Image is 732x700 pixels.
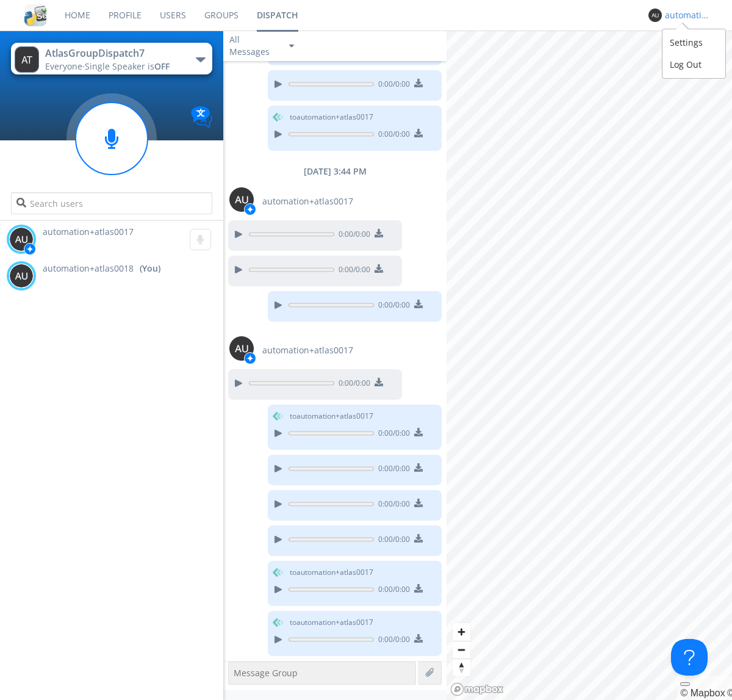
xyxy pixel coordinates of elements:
[11,192,212,214] input: Search users
[453,641,470,659] span: Zoom out
[229,34,278,58] div: All Messages
[453,641,470,659] button: Zoom out
[414,534,423,543] img: download media button
[15,46,39,73] img: 373638.png
[9,264,34,288] img: 373638.png
[43,262,134,275] span: automation+atlas0018
[662,32,725,54] div: Settings
[453,623,470,641] button: Zoom in
[374,79,410,92] span: 0:00 / 0:00
[290,567,373,578] span: to automation+atlas0017
[414,584,423,593] img: download media button
[414,634,423,643] img: download media button
[140,262,160,275] div: (You)
[374,534,410,547] span: 0:00 / 0:00
[374,300,410,313] span: 0:00 / 0:00
[290,411,373,422] span: to automation+atlas0017
[191,106,212,128] img: Translation enabled
[334,264,370,278] span: 0:00 / 0:00
[85,60,170,72] span: Single Speaker is
[223,165,447,178] div: [DATE] 3:44 PM
[414,79,423,87] img: download media button
[290,112,373,123] span: to automation+atlas0017
[671,639,708,676] iframe: Toggle Customer Support
[450,682,504,696] a: Mapbox logo
[9,227,34,251] img: 373638.png
[334,378,370,391] span: 0:00 / 0:00
[374,129,410,142] span: 0:00 / 0:00
[334,229,370,242] span: 0:00 / 0:00
[289,45,294,48] img: caret-down-sm.svg
[374,499,410,512] span: 0:00 / 0:00
[680,688,725,698] a: Mapbox
[648,9,662,22] img: 373638.png
[229,336,254,361] img: 373638.png
[45,60,182,73] div: Everyone ·
[680,682,690,686] button: Toggle attribution
[262,344,353,356] span: automation+atlas0017
[375,264,383,273] img: download media button
[374,428,410,441] span: 0:00 / 0:00
[374,584,410,597] span: 0:00 / 0:00
[414,300,423,308] img: download media button
[665,9,711,21] div: automation+atlas0018
[414,428,423,436] img: download media button
[45,46,182,60] div: AtlasGroupDispatch7
[374,634,410,648] span: 0:00 / 0:00
[453,659,470,676] button: Reset bearing to north
[154,60,170,72] span: OFF
[229,187,254,212] img: 373638.png
[662,54,725,76] div: Log Out
[414,499,423,507] img: download media button
[11,43,212,74] button: AtlasGroupDispatch7Everyone·Single Speaker isOFF
[262,195,353,207] span: automation+atlas0017
[375,229,383,237] img: download media button
[414,129,423,137] img: download media button
[375,378,383,386] img: download media button
[43,226,134,237] span: automation+atlas0017
[24,4,46,26] img: cddb5a64eb264b2086981ab96f4c1ba7
[374,463,410,477] span: 0:00 / 0:00
[290,617,373,628] span: to automation+atlas0017
[414,463,423,472] img: download media button
[453,659,470,676] span: Reset bearing to north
